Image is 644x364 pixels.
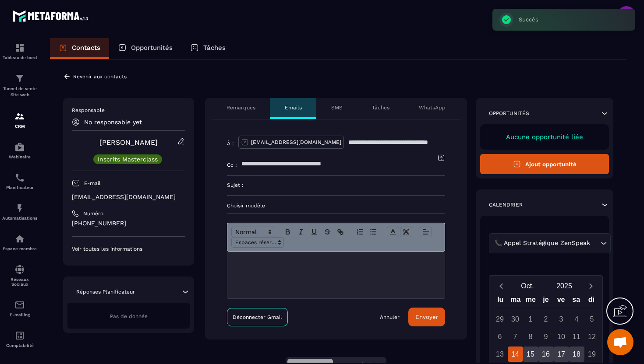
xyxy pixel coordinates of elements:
[14,142,25,152] img: automations
[569,329,584,344] div: 11
[2,36,37,66] a: formationformationTableau de bord
[2,258,37,293] a: social-networksocial-networkRéseaux Sociaux
[227,308,288,326] a: Déconnecter Gmail
[72,219,185,227] p: [PHONE_NUMBER]
[538,329,554,344] div: 9
[14,264,25,275] img: social-network
[2,293,37,324] a: emailemailE-mailing
[508,346,523,362] div: 14
[584,311,600,327] div: 5
[480,154,609,174] button: Ajout opportunité
[569,311,584,327] div: 4
[523,329,538,344] div: 8
[538,311,554,327] div: 2
[408,308,445,326] button: Envoyer
[523,294,538,309] div: me
[331,104,343,111] p: SMS
[380,314,400,321] a: Annuler
[14,172,25,183] img: scheduler
[12,8,91,24] img: logo
[2,324,37,354] a: accountantaccountantComptabilité
[2,154,37,159] p: Webinaire
[489,201,523,208] p: Calendrier
[2,66,37,105] a: formationformationTunnel de vente Site web
[523,311,538,327] div: 1
[2,343,37,348] p: Comptabilité
[84,180,101,187] p: E-mail
[227,182,244,189] p: Sujet :
[584,329,600,344] div: 12
[584,294,599,309] div: di
[523,346,538,362] div: 15
[181,38,234,59] a: Tâches
[2,185,37,190] p: Planificateur
[14,73,25,84] img: formation
[554,346,569,362] div: 17
[509,278,546,294] button: Open months overlay
[99,138,158,147] a: [PERSON_NAME]
[492,238,592,248] span: 📞 Appel Stratégique ZenSpeak
[14,300,25,310] img: email
[508,294,524,309] div: ma
[489,110,529,117] p: Opportunités
[489,233,611,253] div: Search for option
[73,73,127,80] p: Revenir aux contacts
[14,203,25,213] img: automations
[72,245,185,252] p: Voir toutes les informations
[226,104,255,111] p: Remarques
[72,107,185,114] p: Responsable
[2,55,37,60] p: Tableau de bord
[554,329,569,344] div: 10
[110,313,148,319] span: Pas de donnée
[131,44,173,52] p: Opportunités
[251,139,341,146] p: [EMAIL_ADDRESS][DOMAIN_NAME]
[50,38,109,59] a: Contacts
[2,216,37,220] p: Automatisations
[84,119,142,126] p: No responsable yet
[72,44,100,52] p: Contacts
[227,140,234,147] p: À :
[14,234,25,244] img: automations
[569,346,584,362] div: 18
[584,346,600,362] div: 19
[203,44,226,52] p: Tâches
[372,104,389,111] p: Tâches
[227,202,445,209] p: Choisir modèle
[2,86,37,98] p: Tunnel de vente Site web
[2,105,37,135] a: formationformationCRM
[2,312,37,317] p: E-mailing
[419,104,446,111] p: WhatsApp
[554,311,569,327] div: 3
[569,294,584,309] div: sa
[546,278,583,294] button: Open years overlay
[493,280,509,292] button: Previous month
[83,210,103,217] p: Numéro
[508,311,523,327] div: 30
[592,238,598,248] input: Search for option
[14,42,25,53] img: formation
[72,193,185,201] p: [EMAIL_ADDRESS][DOMAIN_NAME]
[98,156,158,162] p: Inscrits Masterclass
[2,196,37,227] a: automationsautomationsAutomatisations
[538,294,554,309] div: je
[285,104,302,111] p: Emails
[109,38,181,59] a: Opportunités
[583,280,599,292] button: Next month
[508,329,523,344] div: 7
[14,330,25,341] img: accountant
[493,294,508,309] div: lu
[489,133,600,141] p: Aucune opportunité liée
[538,346,554,362] div: 16
[2,277,37,287] p: Réseaux Sociaux
[2,135,37,166] a: automationsautomationsWebinaire
[553,294,569,309] div: ve
[492,329,508,344] div: 6
[76,288,135,295] p: Réponses Planificateur
[492,346,508,362] div: 13
[14,111,25,122] img: formation
[2,227,37,258] a: automationsautomationsEspace membre
[492,311,508,327] div: 29
[2,246,37,251] p: Espace membre
[227,161,237,168] p: Cc :
[2,166,37,196] a: schedulerschedulerPlanificateur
